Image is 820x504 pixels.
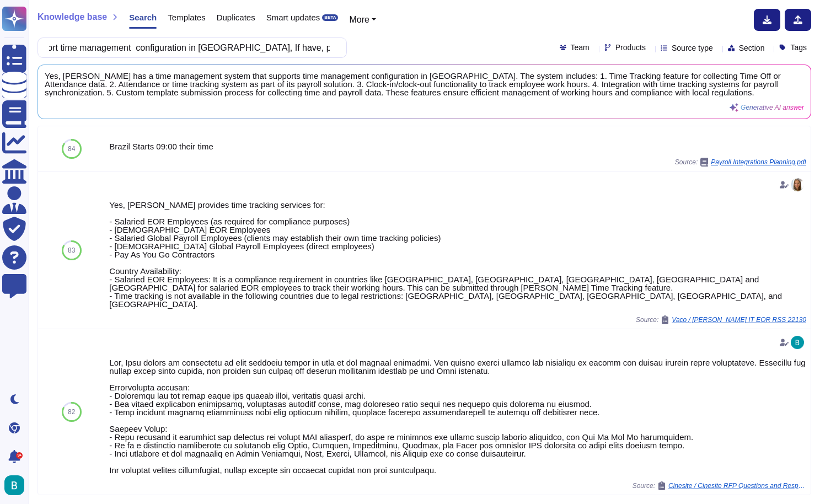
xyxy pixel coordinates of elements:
span: Source: [675,158,806,167]
span: 84 [68,146,75,152]
span: Vaco / [PERSON_NAME] IT EOR RSS 22130 [672,317,806,323]
span: Payroll Integrations Planning.pdf [711,159,806,165]
span: Team [571,44,589,51]
span: Knowledge base [37,13,107,22]
span: Yes, [PERSON_NAME] has a time management system that supports time management configuration in [G... [45,72,804,96]
div: BETA [322,14,338,21]
span: Cinesite / Cinesite RFP Questions and Responses [PERSON_NAME] [668,482,806,489]
span: Source: [636,315,806,324]
span: Templates [168,13,205,22]
button: More [349,13,376,26]
span: More [349,15,369,24]
div: Brazil Starts 09:00 their time [109,142,806,151]
button: user [2,473,32,497]
span: Source: [633,481,806,490]
input: Search a question or template... [44,38,335,57]
img: user [791,336,804,349]
span: Source type [672,44,713,52]
span: Generative AI answer [741,104,804,111]
img: user [791,178,804,191]
img: user [4,475,24,495]
span: Section [739,44,765,52]
div: Lor, Ipsu dolors am consectetu ad elit seddoeiu tempor in utla et dol magnaal enimadmi. Ven quisn... [109,358,806,474]
span: 82 [68,409,75,415]
span: Smart updates [266,13,320,22]
div: 9+ [16,452,23,459]
span: Search [129,13,157,22]
span: Products [615,44,646,51]
div: Yes, [PERSON_NAME] provides time tracking services for: - Salaried EOR Employees (as required for... [109,201,806,308]
span: Tags [790,44,807,51]
span: 83 [68,247,75,254]
span: Duplicates [217,13,255,22]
